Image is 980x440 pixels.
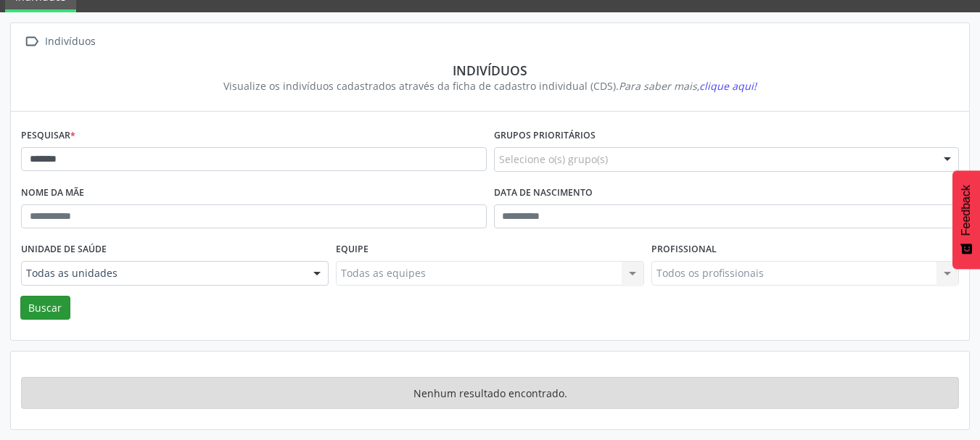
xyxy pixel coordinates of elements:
[699,79,757,93] span: clique aqui!
[21,182,84,204] label: Nome da mãe
[494,125,596,147] label: Grupos prioritários
[499,151,608,167] span: Selecione o(s) grupo(s)
[21,31,98,52] a:  Indivíduos
[952,170,980,269] button: Feedback - Mostrar pesquisa
[651,238,717,261] label: Profissional
[21,125,75,147] label: Pesquisar
[21,31,42,52] i: 
[336,238,368,261] label: Equipe
[26,266,299,281] span: Todas as unidades
[42,31,98,52] div: Indivíduos
[31,62,949,78] div: Indivíduos
[21,238,107,261] label: Unidade de saúde
[20,296,70,320] button: Buscar
[21,377,959,409] div: Nenhum resultado encontrado.
[31,78,949,94] div: Visualize os indivíduos cadastrados através da ficha de cadastro individual (CDS).
[494,182,593,204] label: Data de nascimento
[619,79,757,93] i: Para saber mais,
[960,185,973,236] span: Feedback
